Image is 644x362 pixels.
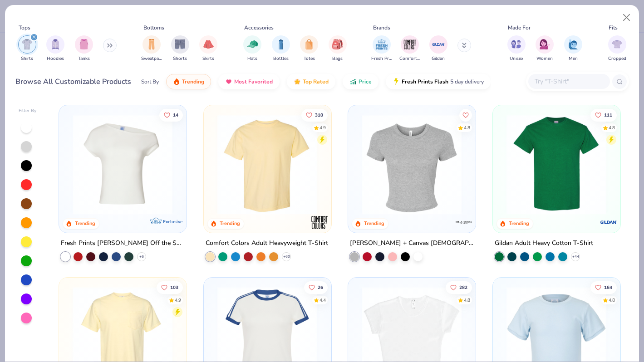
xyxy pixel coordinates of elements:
div: Gildan Adult Heavy Cotton T-Shirt [495,237,593,249]
span: Fresh Prints Flash [402,78,448,85]
div: filter for Bags [329,35,347,62]
span: Fresh Prints [371,55,392,62]
img: aa15adeb-cc10-480b-b531-6e6e449d5067 [357,114,466,215]
span: Tanks [78,55,90,62]
img: Unisex Image [511,39,521,49]
button: filter button [272,35,290,62]
span: Bags [332,55,343,62]
span: Top Rated [303,78,329,85]
div: filter for Shorts [171,35,189,62]
img: Hats Image [247,39,258,49]
img: Comfort Colors logo [310,213,328,231]
div: filter for Fresh Prints [371,35,392,62]
button: filter button [243,35,261,62]
img: 029b8af0-80e6-406f-9fdc-fdf898547912 [213,114,322,215]
div: Made For [508,24,531,32]
img: Comfort Colors Image [403,38,417,51]
button: Like [590,281,617,294]
div: Filter By [19,108,37,114]
img: Shirts Image [22,39,32,49]
div: filter for Women [536,35,554,62]
div: 4.8 [464,297,470,303]
span: Women [536,55,553,62]
img: Women Image [540,39,550,49]
span: Men [569,55,578,62]
button: filter button [75,35,93,62]
img: trending.gif [173,78,180,85]
div: Accessories [244,24,274,32]
div: 4.9 [175,297,181,303]
button: Like [157,281,183,294]
button: filter button [329,35,347,62]
div: filter for Comfort Colors [399,35,420,62]
div: filter for Gildan [429,35,447,62]
div: filter for Tanks [75,35,93,62]
div: filter for Men [564,35,582,62]
div: Bottoms [143,24,164,32]
button: filter button [18,35,36,62]
img: Bella + Canvas logo [455,213,473,231]
div: 4.8 [609,124,615,131]
div: filter for Hoodies [46,35,64,62]
button: filter button [429,35,447,62]
input: Try "T-Shirt" [534,76,604,87]
button: Price [343,74,379,89]
div: filter for Totes [300,35,318,62]
button: Like [590,108,617,121]
button: Like [159,108,183,121]
span: + 6 [139,254,144,259]
img: Skirts Image [203,39,214,49]
span: 310 [315,113,323,117]
button: Like [304,281,328,294]
img: most_fav.gif [225,78,232,85]
img: Gildan logo [599,213,617,231]
img: db319196-8705-402d-8b46-62aaa07ed94f [502,114,611,215]
button: filter button [536,35,554,62]
img: Men Image [568,39,578,49]
div: Sort By [141,78,159,86]
span: Totes [304,55,315,62]
button: filter button [46,35,64,62]
span: Gildan [432,55,445,62]
button: filter button [300,35,318,62]
span: Sweatpants [141,55,162,62]
span: Trending [182,78,204,85]
div: filter for Cropped [608,35,626,62]
span: Shorts [173,55,187,62]
img: TopRated.gif [294,78,301,85]
button: Top Rated [287,74,335,89]
img: Gildan Image [432,38,445,51]
span: Bottles [273,55,289,62]
button: filter button [171,35,189,62]
div: Fits [609,24,618,32]
button: filter button [371,35,392,62]
span: 103 [170,285,178,289]
img: Cropped Image [612,39,622,49]
span: Comfort Colors [399,55,420,62]
div: 4.8 [464,124,470,131]
span: 14 [173,113,178,117]
button: filter button [399,35,420,62]
div: filter for Bottles [272,35,290,62]
span: 282 [459,285,467,289]
img: Bags Image [332,39,342,49]
div: 4.9 [320,124,326,131]
button: Most Favorited [218,74,280,89]
img: Hoodies Image [50,39,60,49]
span: Exclusive [163,218,182,224]
span: Skirts [202,55,214,62]
img: Shorts Image [175,39,185,49]
button: Like [301,108,328,121]
img: Fresh Prints Image [375,38,388,51]
div: Brands [373,24,390,32]
img: Totes Image [304,39,314,49]
div: 4.8 [609,297,615,303]
button: filter button [507,35,526,62]
span: Price [359,78,372,85]
span: 164 [604,285,612,289]
span: Shirts [21,55,33,62]
div: filter for Sweatpants [141,35,162,62]
img: a1c94bf0-cbc2-4c5c-96ec-cab3b8502a7f [68,114,177,215]
div: filter for Hats [243,35,261,62]
button: Like [446,281,472,294]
